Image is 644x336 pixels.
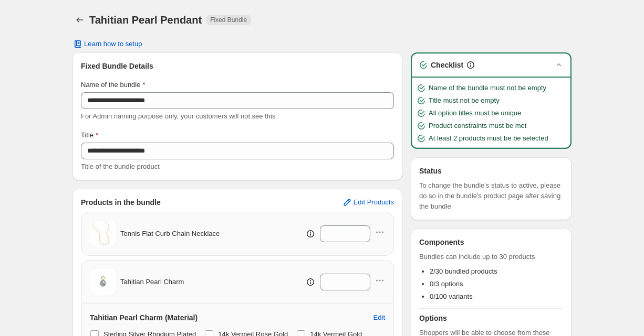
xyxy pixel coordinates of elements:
span: Tennis Flat Curb Chain Necklace [120,229,220,239]
h3: Fixed Bundle Details [81,61,394,71]
img: Tahitian Pearl Charm [90,269,116,295]
span: Fixed Bundle [210,16,247,24]
h1: Tahitian Pearl Pendant [89,14,202,26]
img: Tennis Flat Curb Chain Necklace [90,221,116,247]
span: Edit [373,313,385,322]
h3: Checklist [431,60,463,70]
span: To change the bundle's status to active, please do so in the bundle's product page after saving t... [419,180,563,212]
span: Learn how to setup [84,40,142,48]
h3: Options [419,313,563,323]
span: 2/30 bundled products [430,267,497,275]
span: 0/3 options [430,280,463,288]
label: Title [81,130,98,140]
span: All option titles must be unique [429,108,521,118]
span: Edit Products [354,198,394,207]
span: For Admin naming purpose only, your customers will not see this [81,112,275,120]
span: 0/100 variants [430,292,473,300]
button: Edit Products [336,194,400,211]
button: Edit [367,309,391,326]
span: Title must not be empty [429,95,500,106]
label: Name of the bundle [81,80,146,90]
span: Title of the bundle product [81,162,160,170]
h3: Components [419,237,464,247]
button: Back [72,13,87,27]
h3: Products in the bundle [81,197,161,208]
span: Product constraints must be met [429,121,526,131]
span: Tahitian Pearl Charm [120,277,184,287]
span: At least 2 products must be be selected [429,133,548,144]
span: Bundles can include up to 30 products [419,252,563,262]
span: Name of the bundle must not be empty [429,83,546,93]
h3: Status [419,166,563,176]
h3: Tahitian Pearl Charm (Material) [90,312,198,323]
button: Learn how to setup [66,37,149,51]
